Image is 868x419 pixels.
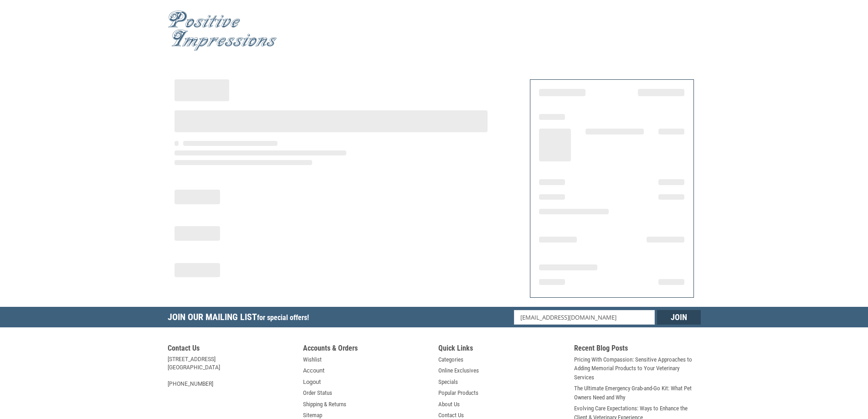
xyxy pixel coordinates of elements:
a: Wishlist [303,355,322,364]
img: Positive Impressions [168,10,277,51]
a: Online Exclusives [438,366,479,375]
a: Account [303,366,324,375]
input: Email [514,310,655,325]
a: Specials [438,378,458,387]
a: Shipping & Returns [303,400,346,409]
address: [STREET_ADDRESS] [GEOGRAPHIC_DATA] [PHONE_NUMBER] [168,355,294,388]
h5: Accounts & Orders [303,344,430,355]
input: Join [657,310,701,325]
a: About Us [438,400,460,409]
h5: Join Our Mailing List [168,307,313,330]
h5: Contact Us [168,344,294,355]
h5: Recent Blog Posts [574,344,701,355]
a: Categories [438,355,463,364]
span: for special offers! [257,313,309,322]
a: The Ultimate Emergency Grab-and-Go Kit: What Pet Owners Need and Why [574,384,701,402]
a: Pricing With Compassion: Sensitive Approaches to Adding Memorial Products to Your Veterinary Serv... [574,355,701,382]
a: Order Status [303,388,332,398]
a: Logout [303,378,321,387]
h5: Quick Links [438,344,565,355]
a: Popular Products [438,388,478,398]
